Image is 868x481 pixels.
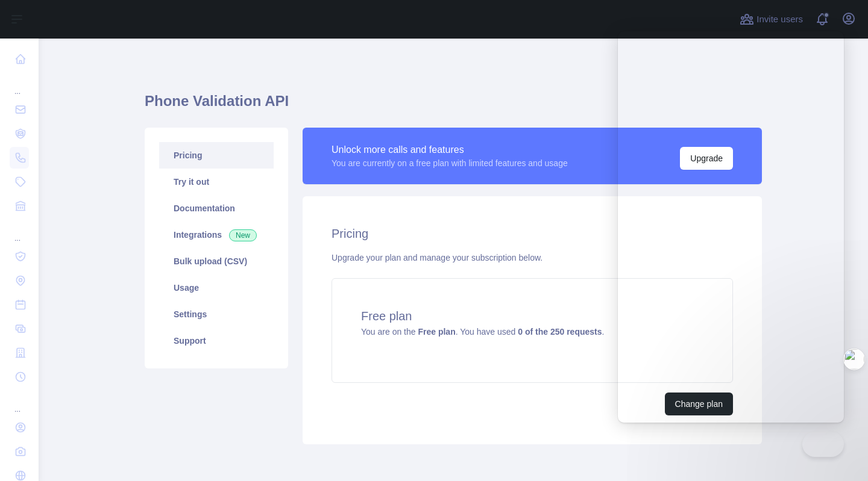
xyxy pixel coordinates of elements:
[159,169,274,195] a: Try it out
[229,229,257,241] span: New
[418,327,455,337] strong: Free plan
[145,92,762,120] h1: Phone Validation API
[10,219,29,243] div: ...
[518,327,602,337] strong: 0 of the 250 requests
[332,143,568,157] div: Unlock more calls and features
[737,10,805,29] button: Invite users
[332,157,568,169] div: You are currently on a free plan with limited features and usage
[756,13,803,26] span: Invite users
[332,252,733,264] div: Upgrade your plan and manage your subscription below.
[159,301,274,327] a: Settings
[10,72,29,96] div: ...
[332,225,733,242] h2: Pricing
[618,31,844,423] iframe: Help Scout Beacon - Live Chat, Contact Form, and Knowledge Base
[159,248,274,275] a: Bulk upload (CSV)
[159,195,274,222] a: Documentation
[159,222,274,248] a: Integrations New
[361,327,604,337] span: You are on the . You have used .
[159,142,274,169] a: Pricing
[361,308,703,324] h4: Free plan
[802,432,844,457] iframe: Help Scout Beacon - Close
[159,275,274,301] a: Usage
[10,390,29,414] div: ...
[159,327,274,354] a: Support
